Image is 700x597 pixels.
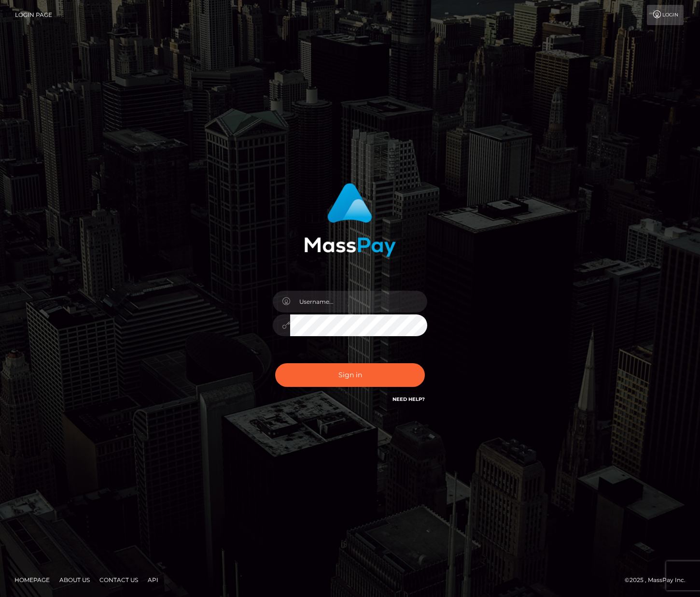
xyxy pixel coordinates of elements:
[304,183,396,257] img: MassPay Login
[11,572,54,587] a: Homepage
[15,5,52,25] a: Login Page
[290,291,427,313] input: Username...
[647,5,684,25] a: Login
[392,396,425,402] a: Need Help?
[144,572,162,587] a: API
[275,363,425,387] button: Sign in
[56,572,94,587] a: About Us
[625,575,693,585] div: © 2025 , MassPay Inc.
[96,572,142,587] a: Contact Us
